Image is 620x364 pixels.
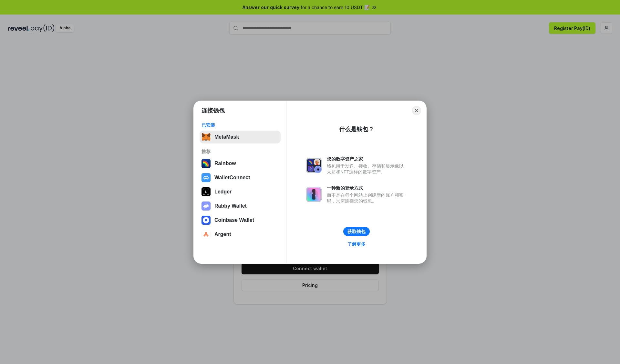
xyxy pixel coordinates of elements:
[201,122,279,128] div: 已安装
[201,187,211,196] img: svg+xml,%3Csvg%20xmlns%3D%22http%3A%2F%2Fwww.w3.org%2F2000%2Fsvg%22%20width%3D%2228%22%20height%3...
[214,134,239,140] div: MetaMask
[214,175,250,181] div: WalletConnect
[214,161,236,166] div: Rainbow
[306,187,322,202] img: svg+xml,%3Csvg%20xmlns%3D%22http%3A%2F%2Fwww.w3.org%2F2000%2Fsvg%22%20fill%3D%22none%22%20viewBox...
[412,106,421,115] button: Close
[306,158,322,173] img: svg+xml,%3Csvg%20xmlns%3D%22http%3A%2F%2Fwww.w3.org%2F2000%2Fsvg%22%20fill%3D%22none%22%20viewBox...
[201,149,279,154] div: 推荐
[201,159,211,168] img: svg+xml,%3Csvg%20width%3D%22120%22%20height%3D%22120%22%20viewBox%3D%220%200%20120%20120%22%20fil...
[327,192,407,204] div: 而不是在每个网站上创建新的账户和密码，只需连接您的钱包。
[344,240,369,248] a: 了解更多
[200,214,281,227] button: Coinbase Wallet
[200,171,281,184] button: WalletConnect
[200,157,281,170] button: Rainbow
[214,203,247,209] div: Rabby Wallet
[200,185,281,198] button: Ledger
[201,216,211,225] img: svg+xml,%3Csvg%20width%3D%2228%22%20height%3D%2228%22%20viewBox%3D%220%200%2028%2028%22%20fill%3D...
[201,173,211,182] img: svg+xml,%3Csvg%20width%3D%2228%22%20height%3D%2228%22%20viewBox%3D%220%200%2028%2028%22%20fill%3D...
[200,200,281,212] button: Rabby Wallet
[201,202,211,211] img: svg+xml,%3Csvg%20xmlns%3D%22http%3A%2F%2Fwww.w3.org%2F2000%2Fsvg%22%20fill%3D%22none%22%20viewBox...
[200,228,281,241] button: Argent
[327,185,407,191] div: 一种新的登录方式
[201,230,211,239] img: svg+xml,%3Csvg%20width%3D%2228%22%20height%3D%2228%22%20viewBox%3D%220%200%2028%2028%22%20fill%3D...
[347,241,366,247] div: 了解更多
[339,125,374,133] div: 什么是钱包？
[327,163,407,175] div: 钱包用于发送、接收、存储和显示像以太坊和NFT这样的数字资产。
[214,217,254,223] div: Coinbase Wallet
[214,189,232,195] div: Ledger
[343,227,370,236] button: 获取钱包
[201,133,211,142] img: svg+xml,%3Csvg%20fill%3D%22none%22%20height%3D%2233%22%20viewBox%3D%220%200%2035%2033%22%20width%...
[214,231,231,237] div: Argent
[201,107,225,114] h1: 连接钱包
[327,156,407,162] div: 您的数字资产之家
[200,131,281,143] button: MetaMask
[347,229,366,234] div: 获取钱包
